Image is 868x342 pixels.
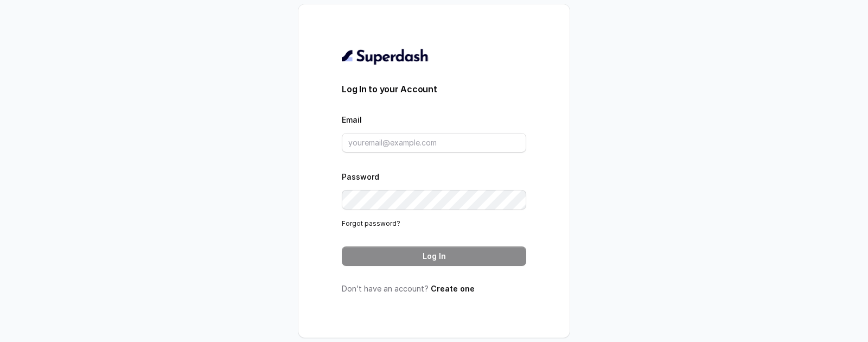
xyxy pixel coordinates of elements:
[342,48,429,65] img: light.svg
[342,115,362,124] label: Email
[342,172,379,181] label: Password
[342,246,526,266] button: Log In
[342,83,526,96] h3: Log In to your Account
[342,283,526,294] p: Don’t have an account?
[431,284,475,293] a: Create one
[342,219,400,227] a: Forgot password?
[342,133,526,153] input: youremail@example.com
